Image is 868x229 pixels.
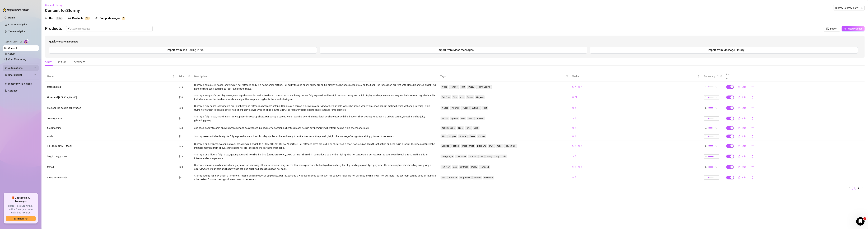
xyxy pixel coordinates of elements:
iframe: Intercom live chat [856,217,865,226]
span: Tattoos [449,85,459,89]
span: Ass [478,155,485,158]
span: 1 [705,96,707,99]
span: 21 [575,96,577,99]
span: video-camera [572,155,574,158]
div: Stormy teases in a plaid mini skirt and grey crop top, showing off her tattoos and sexy curves. H... [194,163,436,171]
span: 1 [581,85,582,88]
span: Content Library [45,4,62,7]
td: pre boob job double penetration [45,103,177,113]
span: Edit [741,166,746,168]
span: Pussy [485,155,494,158]
td: foxtail [45,162,177,172]
span: plus [844,27,847,30]
div: Bump Messages [100,16,120,20]
span: edit [738,96,740,98]
span: Share [PERSON_NAME] with a friend, and earn unlimited rewards [6,204,36,214]
button: Edit [735,95,749,100]
span: Tattoos [472,176,482,179]
span: 1 [575,165,576,169]
span: video-camera [572,117,574,120]
td: $20 [177,162,192,172]
div: Stormy teases with her busty tits fully exposed under a black hoodie, nipples visible and ready t... [194,135,394,138]
span: Pussy [466,96,474,99]
span: video-camera [572,127,574,129]
button: delete [749,95,757,100]
span: edit [738,117,740,120]
span: Tags [440,74,565,78]
a: Setup [8,52,15,55]
span: delete [751,135,754,138]
span: Tits [441,135,447,138]
span: edit [738,155,740,158]
span: Import from Message Library [708,48,744,52]
span: edit [738,135,740,137]
span: 🎁 Get $100 in AI Messages [6,196,36,203]
span: 1 [863,217,866,220]
span: Edit [741,145,746,147]
span: 5 [705,155,707,158]
span: Butthole [459,165,469,169]
span: Tits [452,96,458,99]
span: Import from Top Selling PPVs [167,48,203,52]
td: $3 [177,132,192,141]
h3: Products [45,26,62,31]
td: $75 [177,151,192,162]
span: Edit [741,155,746,158]
button: right [860,186,865,190]
span: notification [95,17,98,20]
span: video-camera [578,166,580,168]
span: 1 [575,144,576,147]
td: $3 [177,113,192,124]
div: Products [72,16,83,20]
div: Stormy is in a playful pet play scene, wearing a black collar with a leash and cute cat ears. Her... [194,94,436,101]
span: Black Bra [476,144,487,148]
span: Edit [741,85,746,88]
span: picture [572,166,574,168]
span: 1 [705,135,707,138]
span: edit [738,107,740,109]
span: 1 [705,117,707,120]
button: Earn nowarrow-right [6,216,36,221]
span: Feet [482,106,488,110]
span: 2 [575,155,576,158]
div: she has a baggy teeshirt on with her pussy and ass exposed in doggy style position as her fuck ma... [194,126,369,130]
span: 4 [705,126,707,130]
span: Tease [468,135,476,138]
span: POV [488,144,495,148]
a: 1 [852,186,856,190]
span: Interracial [455,155,467,158]
a: Content [8,47,17,50]
span: Doggy Style [441,155,454,158]
span: Edit [741,127,746,129]
div: Stormy is completely naked, showing off her tattooed body in a home office setting. Her perky tit... [194,83,436,91]
span: filter [566,75,568,77]
a: Settings [8,89,17,92]
span: edit [738,127,740,129]
button: Edit [735,84,749,90]
span: Solo [473,126,479,130]
td: say hi [45,132,177,141]
td: [PERSON_NAME] facial [45,141,177,151]
button: Edit [735,175,749,180]
span: Tattoos [468,155,478,158]
span: 5 [705,165,707,169]
img: logo-BBDzfeDw.svg [3,8,29,12]
span: import [826,27,829,30]
button: Edit [735,134,749,139]
span: delete [751,127,754,129]
button: delete [749,175,757,180]
span: plus [704,49,706,51]
img: AI Chatter [24,39,29,44]
span: Lingerie [475,96,485,99]
span: arrow-right [25,217,28,220]
button: delete [749,125,757,131]
span: user [45,17,48,20]
a: Home [8,16,15,19]
span: left [849,187,851,189]
button: Edit [735,116,749,121]
span: 8 [575,85,576,88]
span: picture [572,96,574,98]
span: Pussy [461,106,470,110]
span: Feet [460,85,466,89]
span: Close-up [474,117,485,120]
